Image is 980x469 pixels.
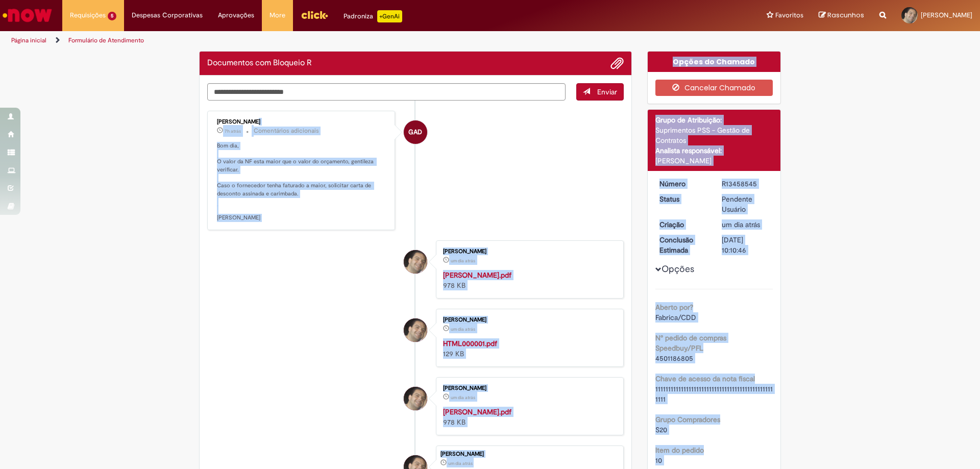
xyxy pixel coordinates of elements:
[443,407,511,416] a: [PERSON_NAME].pdf
[655,115,773,125] div: Grupo de Atribuição:
[443,270,613,290] div: 978 KB
[451,326,475,332] time: 28/08/2025 15:10:13
[448,460,473,466] time: 28/08/2025 15:10:42
[921,11,972,19] span: [PERSON_NAME]
[722,179,769,189] div: R13458545
[440,451,618,457] div: [PERSON_NAME]
[722,219,769,230] div: 28/08/2025 15:10:42
[443,385,613,391] div: [PERSON_NAME]
[254,127,319,135] small: Comentários adicionais
[404,387,427,410] div: Eduardo Vaz De Mello Stancioli
[655,425,667,434] span: S20
[1,5,54,26] img: ServiceNow
[108,12,116,20] span: 5
[408,120,422,144] span: GAD
[451,326,475,332] span: um dia atrás
[819,11,864,20] a: Rascunhos
[443,270,511,280] a: [PERSON_NAME].pdf
[344,10,402,22] div: Padroniza
[655,415,720,424] b: Grupo Compradores
[269,10,285,20] span: More
[218,10,254,20] span: Aprovações
[655,446,704,455] b: Item do pedido
[655,333,726,353] b: N° pedido de compras Speedbuy/PFL
[655,384,773,404] span: 11111111111111111111111111111111111111111111111111
[652,219,715,230] dt: Criação
[448,460,473,466] span: um dia atrás
[655,145,773,156] div: Analista responsável:
[404,250,427,274] div: Eduardo Vaz De Mello Stancioli
[775,10,803,20] span: Favoritos
[443,339,497,348] a: HTML000001.pdf
[301,7,328,22] img: click_logo_yellow_360x200.png
[443,317,613,323] div: [PERSON_NAME]
[225,128,241,134] time: 29/08/2025 09:24:09
[722,220,760,229] time: 28/08/2025 15:10:42
[722,235,769,255] div: [DATE] 10:10:46
[655,125,773,145] div: Suprimentos PSS - Gestão de Contratos
[655,354,693,363] span: 4501186805
[217,119,387,125] div: [PERSON_NAME]
[655,456,662,465] span: 10
[404,120,427,144] div: Gabriela Alves De Souza
[722,194,769,214] div: Pendente Usuário
[655,374,755,383] b: Chave de acesso da nota fiscal
[207,59,312,68] h2: Documentos com Bloqueio R Histórico de tíquete
[648,52,781,72] div: Opções do Chamado
[655,156,773,166] div: [PERSON_NAME]
[70,10,106,20] span: Requisições
[597,87,617,96] span: Enviar
[576,83,624,101] button: Enviar
[225,128,241,134] span: 7h atrás
[217,142,387,222] p: Bom dia, O valor da NF esta maior que o valor do orçamento, gentileza verificar. Caso o fornecedo...
[652,194,715,204] dt: Status
[655,313,696,322] span: Fabrica/CDD
[404,318,427,342] div: Eduardo Vaz De Mello Stancioli
[8,31,646,50] ul: Trilhas de página
[652,235,715,255] dt: Conclusão Estimada
[655,80,773,96] button: Cancelar Chamado
[652,179,715,189] dt: Número
[451,394,475,401] span: um dia atrás
[610,57,624,70] button: Adicionar anexos
[451,258,475,264] span: um dia atrás
[443,249,613,255] div: [PERSON_NAME]
[451,394,475,401] time: 28/08/2025 15:07:06
[207,83,566,101] textarea: Digite sua mensagem aqui...
[655,303,693,312] b: Aberto por?
[132,10,203,20] span: Despesas Corporativas
[443,407,613,427] div: 978 KB
[451,258,475,264] time: 28/08/2025 15:10:39
[68,36,144,44] a: Formulário de Atendimento
[722,220,760,229] span: um dia atrás
[827,10,864,20] span: Rascunhos
[443,338,613,359] div: 129 KB
[11,36,46,44] a: Página inicial
[377,10,402,22] p: +GenAi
